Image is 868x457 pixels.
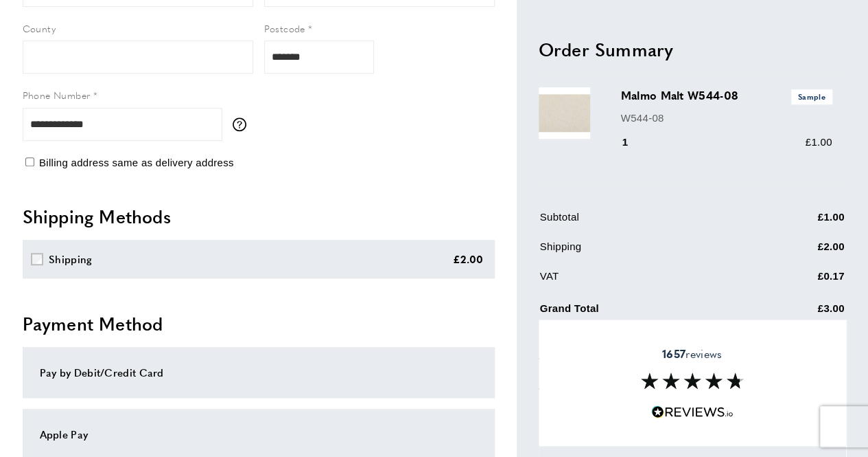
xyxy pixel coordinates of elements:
div: 1 [621,135,648,151]
h2: Order Summary [539,37,846,62]
td: Subtotal [540,210,749,236]
img: Malmo Malt W544-08 [539,88,590,140]
span: Sample [791,90,832,104]
div: £2.00 [453,251,484,267]
td: £1.00 [750,210,845,236]
td: Grand Total [540,298,749,328]
p: W544-08 [621,110,832,126]
button: More information [233,118,253,131]
img: Reviews section [641,372,744,389]
div: Apple Pay [40,426,478,443]
img: Reviews.io 5 stars [651,405,734,419]
span: County [23,21,56,35]
td: £3.00 [750,298,845,328]
div: Shipping [49,251,92,267]
td: VAT [540,269,749,296]
span: Phone Number [23,88,91,102]
input: Billing address same as delivery address [25,157,34,166]
span: Postcode [264,21,305,35]
h2: Shipping Methods [23,204,495,229]
td: £2.00 [750,239,845,266]
h2: Payment Method [23,311,495,336]
span: reviews [662,347,722,361]
div: Pay by Debit/Credit Card [40,364,478,381]
td: £0.17 [750,269,845,296]
td: Shipping [540,239,749,266]
span: Billing address same as delivery address [39,157,234,168]
strong: 1657 [662,346,685,361]
h3: Malmo Malt W544-08 [621,88,832,104]
span: £1.00 [805,137,832,148]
